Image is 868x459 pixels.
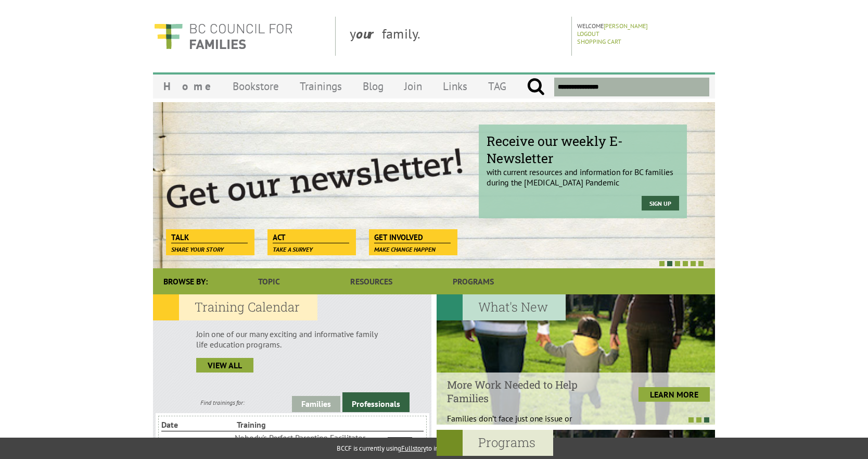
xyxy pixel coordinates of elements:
div: y family. [341,17,572,56]
a: Professionals [342,392,410,412]
a: Get Involved Make change happen [369,229,456,244]
h2: Programs [437,430,553,456]
li: Nobody's Perfect Parenting Facilitator Training: [DATE] [235,431,386,454]
a: Bookstore [222,74,289,98]
a: Logout [577,30,599,38]
span: Talk [171,232,248,243]
div: Find trainings for: [153,399,292,406]
p: Welcome [577,22,712,30]
img: BC Council for FAMILIES [153,17,293,56]
strong: our [356,25,382,42]
span: Share your story [171,245,224,253]
input: Submit [527,78,545,96]
li: Training [237,418,310,431]
span: Take a survey [273,245,313,253]
p: Join one of our many exciting and informative family life education programs. [196,329,388,350]
a: Shopping Cart [577,38,621,45]
span: Receive our weekly E-Newsletter [487,132,679,167]
a: Join [394,74,432,98]
a: TAG [478,74,517,98]
a: LEARN MORE [639,387,710,402]
a: Fullstory [401,444,426,453]
a: Trainings [289,74,352,98]
a: More [388,437,412,449]
a: Home [153,74,222,98]
h2: What's New [437,294,566,320]
span: Make change happen [374,245,436,253]
a: Talk Share your story [166,229,253,244]
p: Families don’t face just one issue or problem;... [447,413,603,434]
a: view all [196,358,253,373]
a: Blog [352,74,394,98]
span: Act [273,232,349,243]
span: Get Involved [374,232,451,243]
a: Links [432,74,478,98]
a: Programs [423,268,525,294]
h2: Training Calendar [153,294,317,320]
a: Sign Up [642,196,679,210]
a: Resources [320,268,422,294]
a: Act Take a survey [267,229,354,244]
li: [DATE] [161,437,233,449]
h4: More Work Needed to Help Families [447,378,603,405]
a: [PERSON_NAME] [604,22,648,30]
a: Topic [218,268,320,294]
div: Browse By: [153,268,218,294]
a: Families [292,396,340,412]
li: Date [161,418,235,431]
